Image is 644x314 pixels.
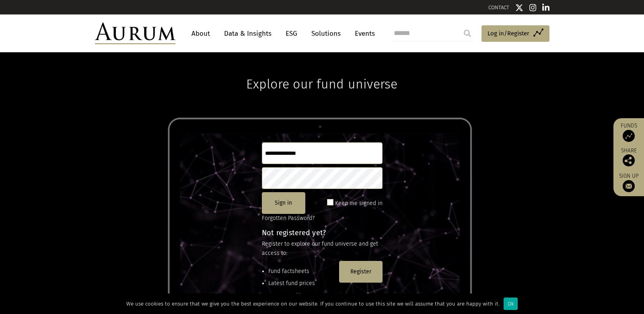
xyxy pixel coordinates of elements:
a: Funds [617,122,640,142]
a: CONTACT [488,4,509,10]
a: Sign up [617,172,640,192]
input: Submit [459,25,475,41]
img: Twitter icon [515,4,523,12]
img: Instagram icon [529,4,537,12]
a: Solutions [307,26,345,41]
span: Log in/Register [488,29,529,38]
img: Sign up to our newsletter [623,180,635,192]
button: Sign in [262,192,305,214]
img: Share this post [623,154,635,166]
li: Latest fund prices [268,279,336,288]
a: Data & Insights [220,26,276,41]
label: Keep me signed in [335,199,383,208]
a: About [187,26,214,41]
img: Access Funds [623,130,635,142]
a: Events [351,26,375,41]
img: Aurum [95,23,175,44]
h1: Explore our fund universe [246,52,397,92]
button: Register [339,261,383,283]
div: Share [617,148,640,166]
a: Forgotten Password? [262,215,315,222]
p: Register to explore our fund universe and get access to: [262,240,383,258]
li: Document library [268,291,336,300]
div: Ok [504,298,518,310]
li: Fund factsheets [268,267,336,276]
h4: Not registered yet? [262,229,383,236]
a: Log in/Register [481,25,549,42]
a: ESG [282,26,301,41]
img: Linkedin icon [542,4,549,12]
